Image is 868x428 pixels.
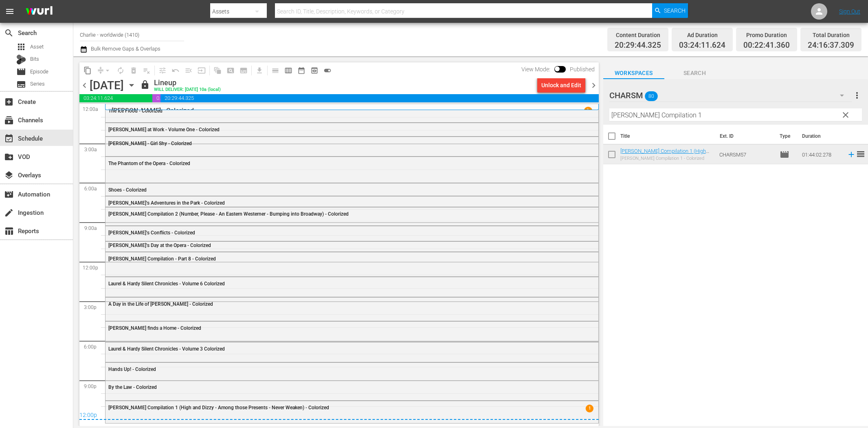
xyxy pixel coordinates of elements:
span: subscriptions [4,115,14,125]
button: more_vert [852,86,862,105]
span: Search [664,3,686,18]
div: Content Duration [615,29,661,41]
span: chevron_right [589,80,599,90]
span: The Phantom of the Opera - Colorized [108,161,190,166]
span: Episode [30,68,48,76]
span: reorder [856,149,866,159]
span: 03:24:11.624 [79,94,152,102]
span: create [4,208,14,218]
span: Workspaces [603,68,664,78]
span: date_range_outlined [297,66,305,75]
p: [PERSON_NAME] - Colorized [112,107,194,115]
span: movie [780,150,789,159]
span: create_new_folder [4,152,14,162]
span: View Mode: [517,66,554,73]
span: Copy Lineup [81,64,94,77]
span: toggle_on [323,66,332,75]
span: Laurel & Hardy Silent Chronicles - Volume 6 Colorized [108,281,225,287]
span: [PERSON_NAME] Compilation 1 (High and Dizzy - Among those Presents - Never Weaken) - Colorized [108,405,329,410]
div: 12:00p [79,412,599,420]
span: Shoes - Colorized [108,187,147,193]
div: [PERSON_NAME] Compilation 1 - Colorized [620,156,713,161]
a: Sign Out [839,8,860,15]
span: add_box [4,97,14,107]
div: Lineup [154,78,221,87]
span: Toggle to switch from Published to Draft view. [554,66,560,72]
span: Customize Events [153,62,169,78]
a: [PERSON_NAME] Compilation 1 (High and Dizzy - Among those Presents - Never Weaken) - Colorized [620,148,709,166]
div: CHARSM [609,84,852,107]
span: Reports [4,226,14,236]
span: Week Calendar View [282,64,295,77]
span: chevron_left [79,80,90,90]
span: Overlays [4,170,14,180]
span: Remove Gaps & Overlaps [94,64,114,77]
div: Bits [16,55,26,64]
span: [PERSON_NAME]'s Adventures in the Park - Colorized [108,200,225,206]
span: event_available [4,134,14,143]
span: 00:22:41.360 [743,41,790,50]
span: View Backup [308,64,321,77]
span: Asset [30,43,44,51]
span: Automation [4,190,14,199]
span: Create Search Block [224,64,237,77]
span: preview_outlined [310,66,319,75]
button: clear [839,108,852,121]
svg: Add to Schedule [847,150,856,159]
span: clear [841,110,850,120]
button: Unlock and Edit [537,78,585,93]
th: Title [620,125,715,148]
button: Search [652,3,688,18]
span: Month Calendar View [295,64,308,77]
span: [PERSON_NAME] Compilation 2 (Number, Please - An Eastern Westerner - Bumping into Broadway) - Col... [108,211,349,217]
span: lock [140,80,150,90]
div: Unlock and Edit [541,78,581,93]
span: menu [5,7,15,16]
span: 00:22:41.360 [152,94,160,102]
span: Asset [16,42,26,52]
img: ans4CAIJ8jUAAAAAAAAAAAAAAAAAAAAAAAAgQb4GAAAAAAAAAAAAAAAAAAAAAAAAJMjXAAAAAAAAAAAAAAAAAAAAAAAAgAT5G... [20,2,59,21]
span: 1 [585,405,593,413]
span: Download as CSV [250,62,266,78]
div: Total Duration [808,29,854,41]
td: 01:44:02.278 [799,145,844,164]
span: calendar_view_week_outlined [284,66,292,75]
div: Promo Duration [743,29,790,41]
span: Bulk Remove Gaps & Overlaps [90,46,160,52]
span: 24:16:37.309 [808,41,854,50]
th: Ext. ID [715,125,774,148]
span: Loop Content [114,64,127,77]
span: Published [566,66,599,73]
span: By the Law - Colorized [108,384,157,390]
span: content_copy [84,66,92,75]
span: The Ice Flood - Colorized [108,108,163,114]
span: Search [664,68,725,78]
span: Episode [16,67,26,77]
span: Search [4,28,14,38]
span: Clear Lineup [140,64,153,77]
span: Create Series Block [237,64,250,77]
span: [PERSON_NAME] Compilation - Part 8 - Colorized [108,256,216,262]
div: Ad Duration [679,29,725,41]
p: 1 [587,108,589,113]
span: Bits [30,55,39,63]
span: [PERSON_NAME] at Work - Volume One - Colorized [108,127,220,132]
span: 20:29:44.325 [615,41,661,50]
span: Series [30,80,45,88]
span: [PERSON_NAME] finds a Home - Colorized [108,325,201,331]
span: A Day in the Life of [PERSON_NAME] - Colorized [108,301,213,307]
span: 24 hours Lineup View is ON [321,64,334,77]
td: CHARSM57 [716,145,776,164]
span: 03:24:11.624 [679,41,725,50]
span: more_vert [852,90,862,100]
span: Hands Up! - Colorized [108,366,156,372]
span: [PERSON_NAME]'s Conflicts - Colorized [108,230,195,236]
th: Type [775,125,797,148]
span: [PERSON_NAME] - Girl Shy - Colorized [108,141,192,146]
span: Day Calendar View [266,62,282,78]
span: [PERSON_NAME]'s Day at the Opera - Colorized [108,243,211,248]
span: 20:29:44.325 [160,94,599,102]
div: [DATE] [90,79,124,92]
th: Duration [797,125,846,148]
span: Laurel & Hardy Silent Chronicles - Volume 3 Colorized [108,346,225,352]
